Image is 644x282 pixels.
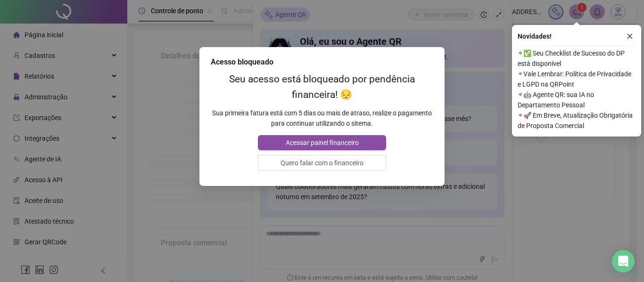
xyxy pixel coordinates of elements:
[518,48,636,69] span: ⚬ ✅ Seu Checklist de Sucesso do DP está disponível
[518,110,636,131] span: ⚬ 🚀 Em Breve, Atualização Obrigatória de Proposta Comercial
[211,108,433,129] p: Sua primeira fatura está com 5 dias ou mais de atraso, realize o pagamento para continuar utiliza...
[518,69,636,89] span: ⚬ Vale Lembrar: Política de Privacidade e LGPD na QRPoint
[518,31,552,41] span: Novidades !
[258,135,386,150] button: Acessar painel financeiro
[211,56,433,68] div: Acesso bloqueado
[518,89,636,110] span: ⚬ 🤖 Agente QR: sua IA no Departamento Pessoal
[211,72,433,103] h2: Seu acesso está bloqueado por pendência financeira! 😔
[258,155,386,171] button: Quero falar com o financeiro
[612,250,635,273] div: Open Intercom Messenger
[286,137,359,148] span: Acessar painel financeiro
[627,33,633,40] span: close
